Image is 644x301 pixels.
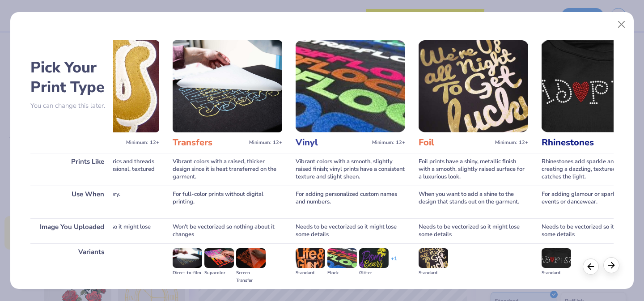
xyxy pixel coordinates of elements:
[296,186,405,218] div: For adding personalized custom names and numbers.
[296,218,405,243] div: Needs to be vectorized so it might lose some details
[359,248,389,268] img: Glitter
[419,218,528,243] div: Needs to be vectorized so it might lose some details
[50,218,159,243] div: Needs to be vectorized so it might lose some details
[204,248,234,268] img: Supacolor
[542,269,571,277] div: Standard
[327,248,357,268] img: Flock
[30,153,113,186] div: Prints Like
[173,153,282,186] div: Vibrant colors with a raised, thicker design since it is heat transferred on the garment.
[173,248,202,268] img: Direct-to-film
[30,218,113,243] div: Image You Uploaded
[173,137,246,148] h3: Transfers
[173,269,202,277] div: Direct-to-film
[30,186,113,218] div: Use When
[173,218,282,243] div: Won't be vectorized so nothing about it changes
[542,248,571,268] img: Standard
[296,269,325,277] div: Standard
[613,16,630,33] button: Close
[327,269,357,277] div: Flock
[126,140,159,146] span: Minimum: 12+
[30,243,113,289] div: Variants
[372,140,405,146] span: Minimum: 12+
[236,248,266,268] img: Screen Transfer
[495,140,528,146] span: Minimum: 12+
[419,137,491,148] h3: Foil
[30,102,113,110] p: You can change this later.
[30,58,113,97] h2: Pick Your Print Type
[50,153,159,186] div: Incorporates various fabrics and threads for a raised, multi-dimensional, textured look.
[419,248,448,268] img: Standard
[204,269,234,277] div: Supacolor
[359,269,389,277] div: Glitter
[419,153,528,186] div: Foil prints have a shiny, metallic finish with a smooth, slightly raised surface for a luxurious ...
[50,186,159,218] div: For large-area embroidery.
[419,186,528,218] div: When you want to add a shine to the design that stands out on the garment.
[296,40,405,132] img: Vinyl
[173,40,282,132] img: Transfers
[391,255,397,270] div: + 1
[296,248,325,268] img: Standard
[419,40,528,132] img: Foil
[296,137,369,148] h3: Vinyl
[173,186,282,218] div: For full-color prints without digital printing.
[296,153,405,186] div: Vibrant colors with a smooth, slightly raised finish; vinyl prints have a consistent texture and ...
[542,137,614,148] h3: Rhinestones
[249,140,282,146] span: Minimum: 12+
[419,269,448,277] div: Standard
[236,269,266,284] div: Screen Transfer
